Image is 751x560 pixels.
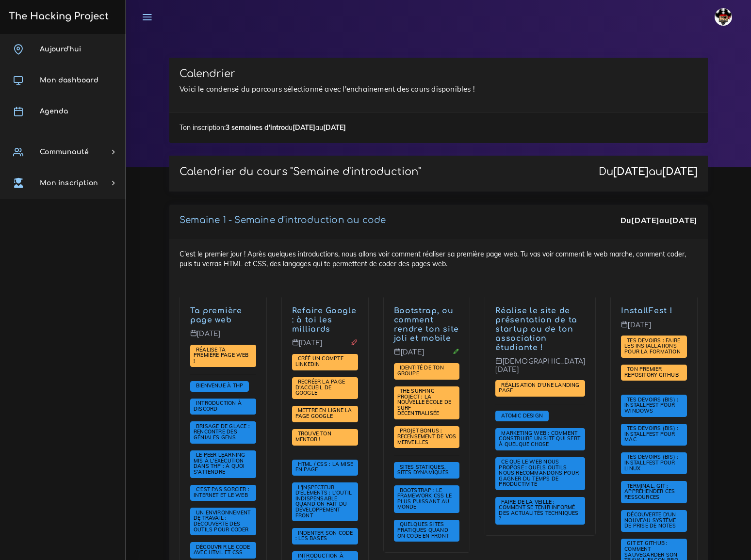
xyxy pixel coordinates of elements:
[397,428,457,446] a: PROJET BONUS : recensement de vos merveilles
[394,348,460,364] p: [DATE]
[624,366,681,379] a: Ton premier repository GitHub
[194,452,245,476] a: Le Peer learning mis à l'exécution dans THP : à quoi s'attendre
[499,458,579,487] span: Ce que le web nous propose : quels outils nous recommandons pour gagner du temps de productivité
[620,215,698,226] div: Du au
[194,423,250,441] span: Brisage de glace : rencontre des géniales gens
[499,382,579,395] a: Réalisation d'une landing page
[624,396,678,414] span: Tes devoirs (bis) : Installfest pour Windows
[194,544,250,556] span: Découvrir le code avec HTML et CSS
[295,461,353,474] a: HTML / CSS : la mise en page
[295,407,352,420] a: Mettre en ligne la page Google
[624,337,683,355] a: Tes devoirs : faire les installations pour la formation
[624,483,675,501] a: Terminal, Git : appréhender ces ressources
[194,544,250,557] a: Découvrir le code avec HTML et CSS
[194,423,250,441] a: Brisage de glace : rencontre des géniales gens
[624,425,678,443] span: Tes devoirs (bis) : Installfest pour MAC
[295,484,352,519] a: L'inspecteur d'éléments : l'outil indispensable quand on fait du développement front
[194,383,245,389] a: Bienvenue à THP
[624,482,675,500] span: Terminal, Git : appréhender ces ressources
[599,166,698,178] div: Du au
[499,459,579,488] a: Ce que le web nous propose : quels outils nous recommandons pour gagner du temps de productivité
[624,425,678,443] a: Tes devoirs (bis) : Installfest pour MAC
[180,68,698,80] h3: Calendrier
[631,215,659,225] strong: [DATE]
[397,388,452,417] a: The Surfing Project : la nouvelle école de surf décentralisée
[295,378,345,396] span: Recréer la page d'accueil de Google
[662,166,698,177] strong: [DATE]
[397,365,444,377] a: Identité de ton groupe
[295,355,343,368] a: Créé un compte LinkedIn
[495,306,577,352] a: Réalise le site de présentation de ta startup ou de ton association étudiante !
[323,123,346,132] strong: [DATE]
[194,400,242,413] a: Introduction à Discord
[499,382,579,394] span: Réalisation d'une landing page
[397,364,444,377] span: Identité de ton groupe
[394,306,459,342] a: Bootstrap, ou comment rendre ton site joli et mobile
[40,148,89,156] span: Communauté
[40,46,81,53] span: Aujourd'hui
[226,123,285,132] strong: 3 semaines d'intro
[194,510,251,533] a: Un environnement de travail : découverte des outils pour coder
[40,179,98,187] span: Mon inscription
[6,11,109,22] h3: The Hacking Project
[194,451,245,475] span: Le Peer learning mis à l'exécution dans THP : à quoi s'attendre
[499,430,580,448] a: Marketing web : comment construire un site qui sert à quelque chose
[624,511,678,529] span: Découverte d'un nouveau système de prise de notes
[295,529,353,542] span: Indenter son code : les bases
[194,486,250,498] span: C'est pas sorcier : internet et le web
[292,306,357,334] a: Refaire Google : à toi les milliards
[194,346,249,364] a: Réalise ta première page web !
[669,215,698,225] strong: [DATE]
[194,400,242,412] span: Introduction à Discord
[295,379,345,397] a: Recréer la page d'accueil de Google
[715,8,732,26] img: avatar
[499,412,545,419] a: Atomic Design
[169,112,708,143] div: Ton inscription: du au
[397,521,451,539] a: Quelques sites pratiques quand on code en front
[613,166,649,177] strong: [DATE]
[40,77,98,84] span: Mon dashboard
[397,487,452,511] a: Bootstrap : le framework CSS le plus puissant au monde
[292,339,358,354] p: [DATE]
[293,123,315,132] strong: [DATE]
[295,530,353,543] a: Indenter son code : les bases
[621,306,672,315] a: InstallFest !
[190,330,256,345] p: [DATE]
[621,321,687,336] p: [DATE]
[295,430,331,443] span: Trouve ton mentor !
[397,464,451,477] a: Sites statiques, sites dynamiques
[499,498,578,522] a: Faire de la veille : comment se tenir informé des actualités techniques ?
[397,521,451,539] span: Quelques sites pratiques quand on code en front
[180,83,698,95] p: Voici le condensé du parcours sélectionné avec l'enchainement des cours disponibles !
[180,215,386,225] a: Semaine 1 - Semaine d'introduction au code
[624,512,678,529] a: Découverte d'un nouveau système de prise de notes
[180,166,421,178] p: Calendrier du cours "Semaine d'introduction"
[624,397,678,415] a: Tes devoirs (bis) : Installfest pour Windows
[495,357,585,381] p: [DEMOGRAPHIC_DATA][DATE]
[295,461,353,473] span: HTML / CSS : la mise en page
[40,108,68,115] span: Agenda
[194,509,251,533] span: Un environnement de travail : découverte des outils pour coder
[624,366,681,378] span: Ton premier repository GitHub
[194,382,245,389] span: Bienvenue à THP
[295,355,343,368] span: Créé un compte LinkedIn
[190,306,242,324] a: Ta première page web
[194,486,250,499] a: C'est pas sorcier : internet et le web
[295,431,331,443] a: Trouve ton mentor !
[397,387,452,416] span: The Surfing Project : la nouvelle école de surf décentralisée
[397,464,451,476] span: Sites statiques, sites dynamiques
[295,407,352,419] span: Mettre en ligne la page Google
[624,454,678,472] a: Tes devoirs (bis) : Installfest pour Linux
